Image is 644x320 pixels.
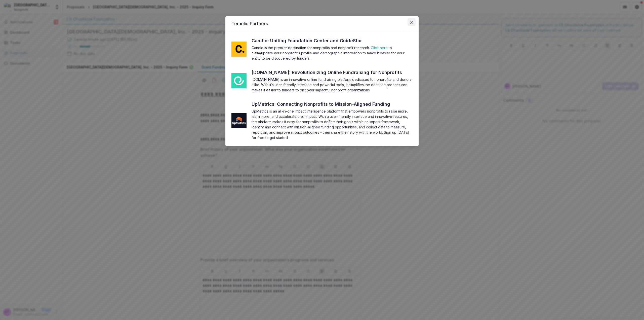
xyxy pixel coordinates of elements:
[252,109,413,140] section: UpMetrics is an all-in-one impact intelligence platform that empowers nonprofits to raise more, l...
[252,37,371,44] a: Candid: Uniting Foundation Center and GuideStar
[252,45,413,61] section: Candid is the premier destination for nonprofits and nonprofit research. to claim/update your non...
[252,77,413,93] section: [DOMAIN_NAME] is an innovative online fundraising platform dedicated to nonprofits and donors ali...
[252,69,411,76] a: [DOMAIN_NAME]: Revolutionizing Online Fundraising for Nonprofits
[252,101,399,108] a: UpMetrics: Connecting Nonprofits to Mission-Aligned Funding
[231,42,247,57] img: me
[231,73,247,88] img: me
[371,46,388,50] a: Click here
[231,113,247,128] img: me
[408,18,416,26] button: Close
[225,16,419,31] header: Temelio Partners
